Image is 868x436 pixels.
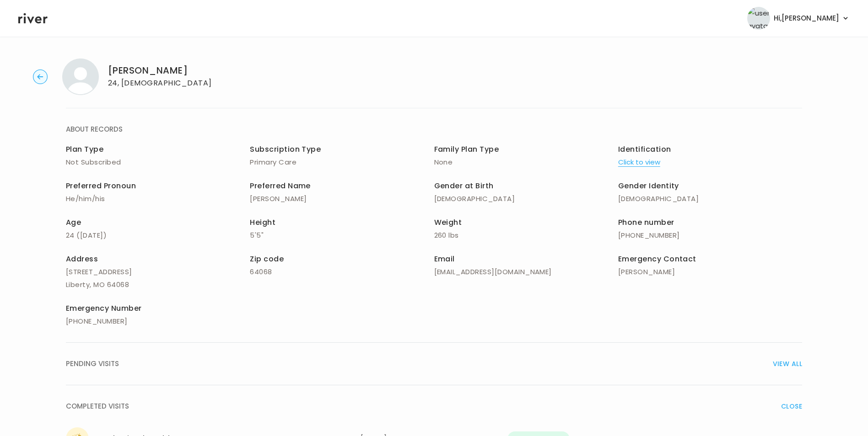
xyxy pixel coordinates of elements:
[250,266,434,278] p: 64068
[774,12,839,25] span: Hi, [PERSON_NAME]
[773,357,802,370] span: VIEW ALL
[434,217,462,228] span: Weight
[434,266,618,278] p: [EMAIL_ADDRESS][DOMAIN_NAME]
[66,400,129,413] span: COMPLETED VISITS
[66,266,250,278] p: [STREET_ADDRESS]
[434,144,499,154] span: Family Plan Type
[66,144,103,154] span: Plan Type
[66,303,142,314] span: Emergency Number
[434,181,494,191] span: Gender at Birth
[108,64,212,77] h1: [PERSON_NAME]
[66,156,250,169] p: Not Subscribed
[250,229,434,242] p: 5'5"
[434,229,618,242] p: 260 lbs
[747,7,770,30] img: user avatar
[76,230,107,240] span: ( [DATE] )
[66,108,802,150] button: ABOUT RECORDS
[66,385,802,427] button: COMPLETED VISITSCLOSE
[434,156,618,169] p: None
[434,192,618,205] p: [DEMOGRAPHIC_DATA]
[108,77,212,90] p: 24, [DEMOGRAPHIC_DATA]
[250,144,321,154] span: Subscription Type
[66,123,123,136] span: ABOUT RECORDS
[66,315,250,328] p: [PHONE_NUMBER]
[66,278,250,291] p: Liberty, MO 64068
[66,229,250,242] p: 24
[618,229,802,242] p: [PHONE_NUMBER]
[618,192,802,205] p: [DEMOGRAPHIC_DATA]
[781,400,802,413] span: CLOSE
[66,254,98,264] span: Address
[618,254,696,264] span: Emergency Contact
[250,156,434,169] p: Primary Care
[66,357,119,370] span: PENDING VISITS
[434,254,455,264] span: Email
[618,217,674,228] span: Phone number
[618,156,660,169] button: Click to view
[250,254,284,264] span: Zip code
[66,217,81,228] span: Age
[66,192,250,205] p: He/him/his
[618,144,671,154] span: Identification
[250,217,275,228] span: Height
[62,58,99,95] img: MARYANN JOHNSON
[618,181,679,191] span: Gender Identity
[250,192,434,205] p: [PERSON_NAME]
[747,7,850,30] button: user avatarHi,[PERSON_NAME]
[66,181,136,191] span: Preferred Pronoun
[66,343,802,385] button: PENDING VISITSVIEW ALL
[618,266,802,278] p: [PERSON_NAME]
[250,181,311,191] span: Preferred Name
